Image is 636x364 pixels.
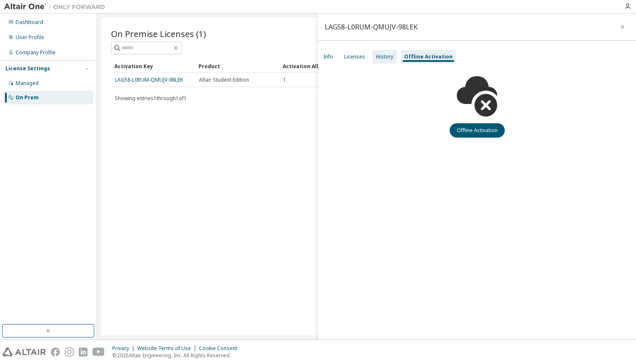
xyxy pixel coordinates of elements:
span: On Premise Licenses (1) [111,28,206,40]
img: youtube.svg [93,348,105,356]
button: Offline Activation [450,123,505,138]
span: Showing entries 1 through 1 of 1 [115,95,187,102]
div: Activation Allowed [283,59,360,73]
div: Privacy [112,345,137,352]
span: Altair Student Edition [199,77,249,83]
img: altair_logo.svg [3,348,46,356]
div: On Prem [16,94,39,101]
img: facebook.svg [51,348,60,356]
div: LAG58-L0RUM-QMUJV-98LEK [325,24,418,30]
div: Dashboard [16,19,43,26]
div: History [376,53,393,60]
div: Company Profile [16,49,56,56]
div: Activation Key [114,59,192,73]
div: Website Terms of Use [137,345,199,352]
img: linkedin.svg [79,348,87,356]
p: © 2025 Altair Engineering, Inc. All Rights Reserved. [112,352,242,359]
div: Product [199,59,276,73]
img: instagram.svg [65,348,74,356]
div: Managed [16,80,39,87]
div: Cookie Consent [199,345,242,352]
div: Licenses [344,53,365,60]
img: Altair One [4,3,109,11]
a: LAG58-L0RUM-QMUJV-98LEK [115,76,183,83]
span: 1 [283,77,286,83]
div: Offline Activation [404,53,453,60]
div: License Settings [5,65,50,72]
div: User Profile [16,34,44,41]
div: Info [323,53,333,60]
